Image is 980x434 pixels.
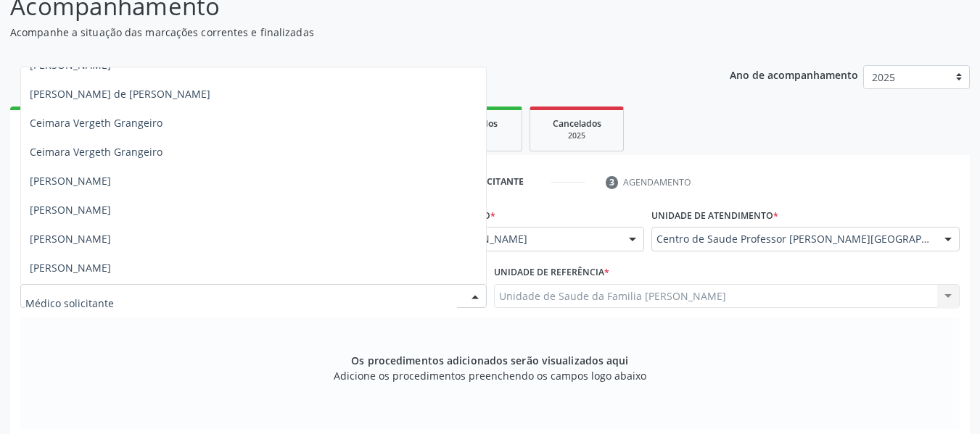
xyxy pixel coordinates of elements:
[540,130,613,141] div: 2025
[651,204,778,227] label: Unidade de atendimento
[30,145,162,159] span: Ceimara Vergeth Grangeiro
[351,353,628,368] span: Os procedimentos adicionados serão visualizados aqui
[30,87,210,101] span: [PERSON_NAME] de [PERSON_NAME]
[446,232,614,246] span: [PERSON_NAME]
[10,25,682,40] p: Acompanhe a situação das marcações correntes e finalizadas
[334,368,646,383] span: Adicione os procedimentos preenchendo os campos logo abaixo
[494,262,609,284] label: Unidade de referência
[30,116,162,130] span: Ceimara Vergeth Grangeiro
[730,65,858,83] p: Ano de acompanhamento
[553,117,601,130] span: Cancelados
[656,232,930,246] span: Centro de Saude Professor [PERSON_NAME][GEOGRAPHIC_DATA]
[30,174,111,188] span: [PERSON_NAME]
[30,232,111,246] span: [PERSON_NAME]
[30,203,111,217] span: [PERSON_NAME]
[25,289,457,318] input: Médico solicitante
[30,261,111,275] span: [PERSON_NAME]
